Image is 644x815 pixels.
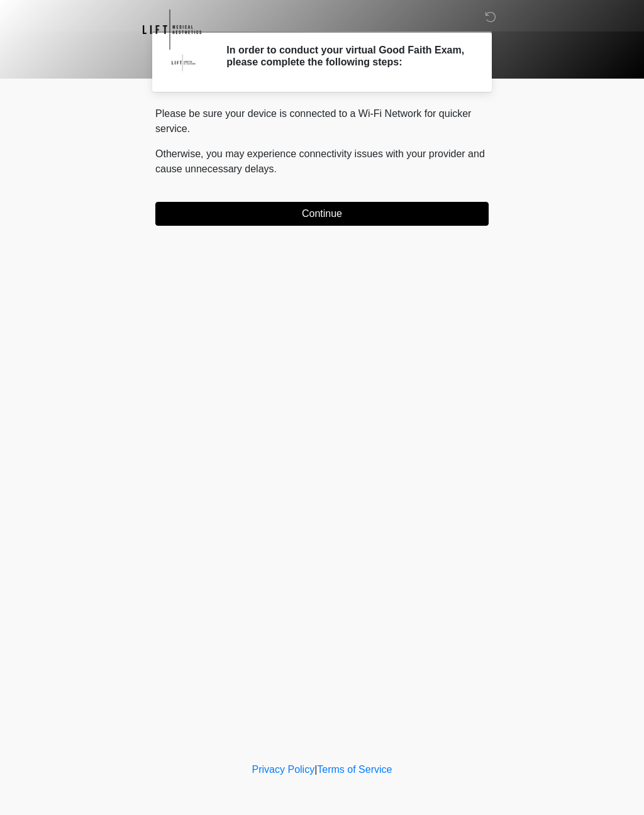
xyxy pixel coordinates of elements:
[155,106,489,136] p: Please be sure your device is connected to a Wi-Fi Network for quicker service.
[165,44,203,82] img: Agent Avatar
[252,764,315,775] a: Privacy Policy
[143,9,201,50] img: Lift Medical Aesthetics Logo
[155,147,489,177] p: Otherwise, you may experience connectivity issues with your provider and cause unnecessary delays
[274,164,277,174] span: .
[314,764,317,775] a: |
[317,764,392,775] a: Terms of Service
[155,202,489,226] button: Continue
